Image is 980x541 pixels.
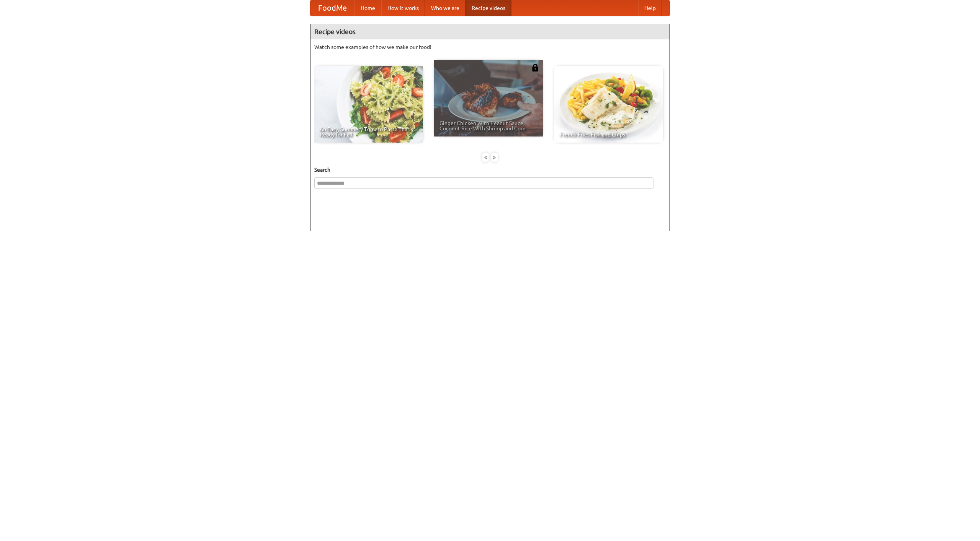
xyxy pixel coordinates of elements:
[425,0,465,16] a: Who we are
[560,132,658,137] span: French Fries Fish and Chips
[314,43,666,51] p: Watch some examples of how we make our food!
[320,127,418,137] span: An Easy, Summery Tomato Pasta That's Ready for Fall
[310,24,670,39] h4: Recipe videos
[482,153,489,162] div: «
[314,66,423,143] a: An Easy, Summery Tomato Pasta That's Ready for Fall
[310,0,354,16] a: FoodMe
[465,0,511,16] a: Recipe videos
[381,0,425,16] a: How it works
[638,0,662,16] a: Help
[314,166,666,174] h5: Search
[554,66,663,143] a: French Fries Fish and Chips
[354,0,381,16] a: Home
[491,153,498,162] div: »
[531,64,539,71] img: 483408.png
